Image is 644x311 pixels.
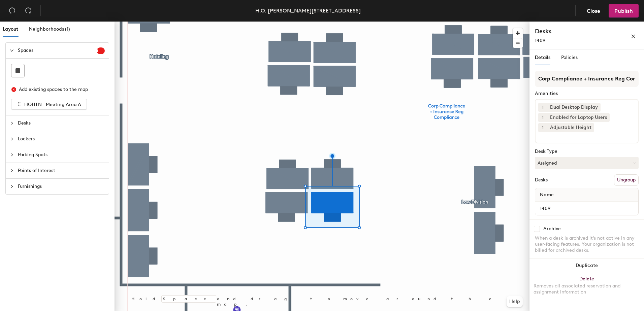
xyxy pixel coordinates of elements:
span: 1 [542,124,544,131]
button: 1 [538,123,547,132]
button: Ungroup [614,174,639,186]
span: Publish [614,8,633,14]
button: Undo (⌘ + Z) [5,4,19,18]
div: Add existing spaces to the map [19,86,99,93]
span: Spaces [18,43,97,58]
div: When a desk is archived it's not active in any user-facing features. Your organization is not bil... [535,235,639,253]
span: collapsed [10,121,14,125]
span: 1409 [535,38,545,43]
button: Assigned [535,157,639,169]
input: Unnamed desk [537,204,637,213]
span: Details [535,55,550,60]
button: HOH1 N - Meeting Area A [11,99,87,110]
button: 1 [538,113,547,122]
button: Close [581,4,606,18]
span: Neighborhoods (1) [29,26,70,32]
span: close [631,34,636,39]
span: HOH1 N - Meeting Area A [24,102,81,107]
span: collapsed [10,169,14,173]
div: Desk Type [535,149,639,154]
h4: Desks [535,27,609,36]
span: Lockers [18,131,105,147]
span: Parking Spots [18,147,105,163]
div: Desks [535,177,548,183]
div: Removes all associated reservation and assignment information [534,283,640,295]
span: Desks [18,115,105,131]
sup: 1 [97,47,105,54]
div: Amenities [535,91,639,96]
button: Redo (⌘ + ⇧ + Z) [22,4,35,18]
button: Duplicate [529,259,644,272]
div: Enabled for Laptop Users [547,113,610,122]
span: Name [537,189,557,201]
span: undo [9,7,15,14]
div: Adjustable Height [547,123,594,132]
button: DeleteRemoves all associated reservation and assignment information [529,272,644,302]
span: Policies [561,55,578,60]
span: 1 [542,114,544,121]
span: collapsed [10,137,14,141]
span: Layout [3,26,18,32]
span: collapsed [10,153,14,157]
span: Points of Interest [18,163,105,178]
span: Furnishings [18,179,105,194]
span: Close [587,8,600,14]
button: Publish [609,4,639,18]
div: Archive [543,226,561,232]
span: collapsed [10,184,14,188]
button: 1 [538,103,547,112]
span: close-circle [11,87,16,92]
span: 1 [97,48,105,53]
div: Dual Desktop Display [547,103,601,112]
button: Help [507,296,523,307]
span: expanded [10,48,14,53]
div: H.O. [PERSON_NAME][STREET_ADDRESS] [255,6,361,15]
span: 1 [542,104,544,111]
